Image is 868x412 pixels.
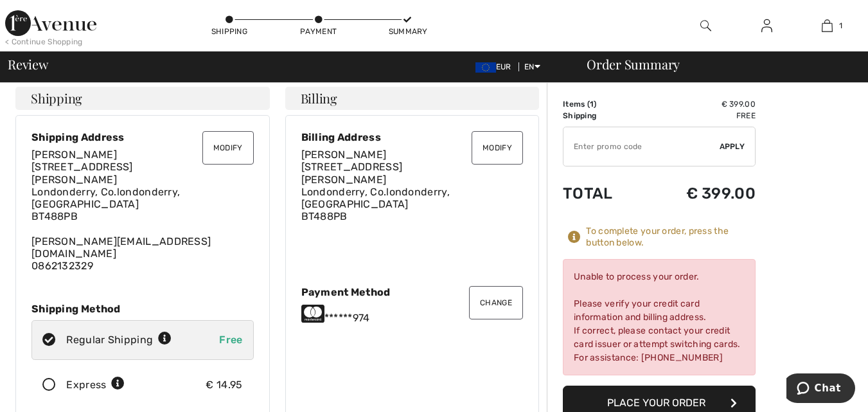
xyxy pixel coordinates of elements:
[202,131,254,165] button: Modify
[301,131,524,143] div: Billing Address
[301,92,337,105] span: Billing
[700,18,711,33] img: search the website
[563,127,720,166] input: Promo code
[797,18,857,33] a: 1
[299,26,338,37] div: Payment
[563,98,643,110] td: Items ( )
[31,92,82,105] span: Shipping
[761,18,772,33] img: My Info
[822,18,833,33] img: My Bag
[563,110,643,121] td: Shipping
[5,10,96,36] img: 1ère Avenue
[31,131,254,143] div: Shipping Address
[5,36,83,48] div: < Continue Shopping
[643,172,756,215] td: € 399.00
[586,226,756,249] div: To complete your order, press the button below.
[786,373,855,406] iframe: Opens a widget where you can chat to one of our agents
[643,110,756,121] td: Free
[66,332,172,348] div: Regular Shipping
[720,141,745,152] span: Apply
[8,58,48,71] span: Review
[206,377,242,393] div: € 14.95
[301,161,450,222] span: [STREET_ADDRESS][PERSON_NAME] Londonderry, Co.londonderry, [GEOGRAPHIC_DATA] BT488PB
[563,172,643,215] td: Total
[751,18,783,34] a: Sign In
[66,377,125,393] div: Express
[524,62,540,71] span: EN
[301,286,524,298] div: Payment Method
[469,286,523,319] button: Change
[210,26,249,37] div: Shipping
[475,62,517,71] span: EUR
[389,26,427,37] div: Summary
[31,303,254,315] div: Shipping Method
[563,259,756,375] div: Unable to process your order. Please verify your credit card information and billing address. If ...
[571,58,860,71] div: Order Summary
[472,131,523,165] button: Modify
[31,161,180,222] span: [STREET_ADDRESS][PERSON_NAME] Londonderry, Co.londonderry, [GEOGRAPHIC_DATA] BT488PB
[31,148,254,272] div: [PERSON_NAME][EMAIL_ADDRESS][DOMAIN_NAME] 0862132329
[31,148,117,161] span: [PERSON_NAME]
[839,20,842,31] span: 1
[219,334,242,346] span: Free
[301,148,387,161] span: [PERSON_NAME]
[590,100,594,109] span: 1
[475,62,496,73] img: Euro
[643,98,756,110] td: € 399.00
